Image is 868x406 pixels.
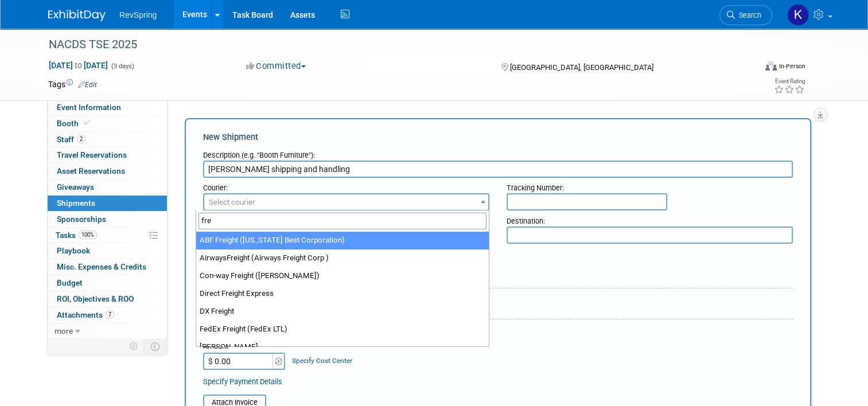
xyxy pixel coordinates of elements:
input: Search... [198,213,486,229]
span: RevSpring [119,10,157,19]
span: Sponsorships [57,214,106,224]
i: Booth reservation complete [84,120,89,126]
span: to [73,61,84,70]
body: Rich Text Area. Press ALT-0 for help. [6,5,573,16]
a: Budget [48,275,167,291]
td: Tags [48,79,97,90]
span: ROI, Objectives & ROO [57,294,134,303]
img: ExhibitDay [48,10,106,21]
span: (3 days) [110,63,134,70]
span: Booth [57,119,92,128]
div: Event Rating [774,79,805,84]
a: Specify Payment Details [203,377,282,386]
span: Tasks [56,231,97,240]
div: Amount [203,341,286,353]
span: Asset Reservations [57,166,125,175]
span: Misc. Expenses & Credits [57,262,146,271]
a: more [48,323,167,339]
td: Toggle Event Tabs [144,339,168,354]
a: ROI, Objectives & ROO [48,291,167,307]
span: Budget [57,278,83,287]
a: Giveaways [48,179,167,195]
span: Giveaways [57,182,94,192]
a: Booth [48,116,167,131]
a: Travel Reservations [48,147,167,163]
span: Playbook [57,246,90,255]
a: Staff2 [48,132,167,147]
span: Shipments [57,198,95,208]
span: Select courier [209,198,255,206]
span: Search [735,11,761,19]
span: [GEOGRAPHIC_DATA], [GEOGRAPHIC_DATA] [510,63,653,72]
div: In-Person [779,62,805,71]
div: Event Format [694,60,805,77]
a: Edit [78,81,97,89]
div: New Shipment [203,131,793,143]
li: Direct Freight Express [196,285,489,303]
button: Committed [242,60,310,72]
a: Tasks100% [48,228,167,243]
li: Con-way Freight ([PERSON_NAME]) [196,267,489,285]
a: Playbook [48,243,167,259]
div: NACDS TSE 2025 [45,34,741,55]
a: Sponsorships [48,212,167,227]
a: Attachments7 [48,307,167,323]
span: more [55,326,73,335]
div: Destination: [507,211,793,227]
span: Event Information [57,103,121,112]
span: 2 [77,135,85,143]
a: Specify Cost Center [292,357,352,365]
img: Kelsey Culver [787,4,809,26]
div: Courier: [203,178,489,193]
td: Personalize Event Tab Strip [124,339,144,354]
li: AirwaysFreight (Airways Freight Corp ) [196,249,489,267]
div: Description (e.g. "Booth Furniture"): [203,145,793,161]
a: Asset Reservations [48,163,167,179]
a: Shipments [48,196,167,211]
span: Staff [57,135,85,144]
div: Tracking Number: [507,178,793,193]
span: Travel Reservations [57,150,127,159]
div: Cost: [203,328,793,339]
li: ABF Freight ([US_STATE] Best Corporation) [196,232,489,249]
span: [DATE] [DATE] [48,60,108,71]
li: FedEx Freight (FedEx LTL) [196,321,489,338]
li: [PERSON_NAME] [196,338,489,356]
a: Search [719,5,772,25]
a: Event Information [48,100,167,115]
a: Misc. Expenses & Credits [48,259,167,275]
span: Attachments [57,310,114,319]
span: 7 [106,310,114,319]
li: DX Freight [196,303,489,321]
span: 100% [79,231,97,239]
img: Format-Inperson.png [765,61,777,71]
